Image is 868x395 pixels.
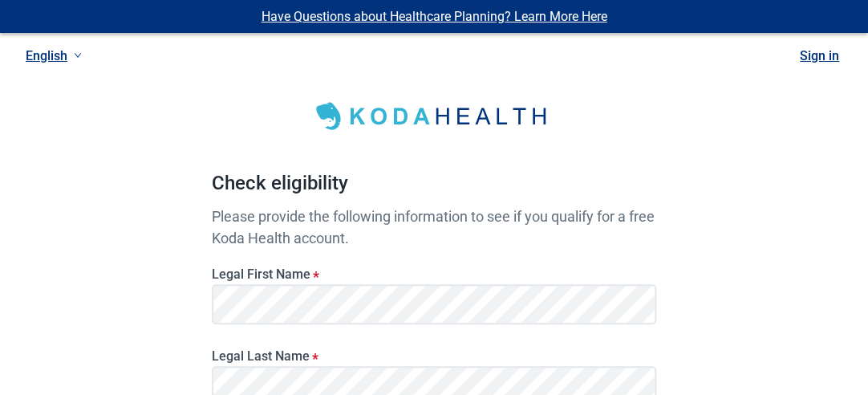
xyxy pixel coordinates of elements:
[74,51,82,59] span: down
[212,206,656,249] p: Please provide the following information to see if you qualify for a free Koda Health account.
[306,96,562,136] img: Koda Health
[262,9,607,24] a: Have Questions about Healthcare Planning? Learn More Here
[212,267,656,282] label: Legal First Name
[212,169,656,206] h1: Check eligibility
[212,348,656,364] label: Legal Last Name
[19,43,88,69] a: Current language: English
[800,48,839,63] a: Sign in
